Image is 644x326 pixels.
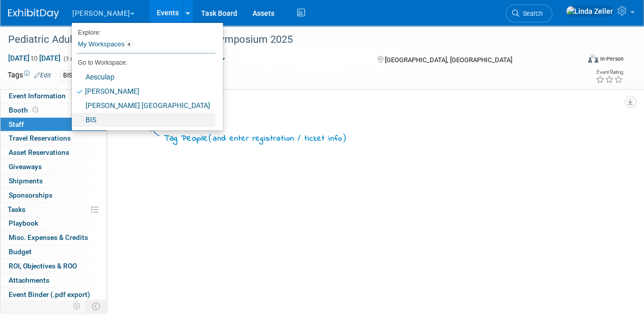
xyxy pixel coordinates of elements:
[1,288,106,302] a: Event Binder (.pdf export)
[9,276,49,284] span: Attachments
[384,56,512,64] span: [GEOGRAPHIC_DATA], [GEOGRAPHIC_DATA]
[8,70,51,81] td: Tags
[72,84,215,98] a: [PERSON_NAME]
[164,131,347,145] div: Tag People
[72,113,215,127] a: BIS
[600,55,624,63] div: In-Person
[8,53,61,63] span: [DATE] [DATE]
[8,205,25,213] span: Tasks
[506,5,552,22] a: Search
[72,98,215,113] a: [PERSON_NAME] [GEOGRAPHIC_DATA]
[9,162,42,171] span: Giveaways
[9,134,71,142] span: Travel Reservations
[208,132,213,143] span: (
[1,160,106,174] a: Giveaways
[1,231,106,244] a: Misc. Expenses & Credits
[9,92,66,100] span: Event Information
[9,148,69,156] span: Asset Reservations
[30,54,39,62] span: to
[213,133,342,144] span: and enter registration / ticket info
[1,146,106,159] a: Asset Reservations
[8,9,59,19] img: ExhibitDay
[31,106,40,114] span: Booth not reserved yet
[9,106,40,114] span: Booth
[1,118,106,131] a: Staff
[9,248,32,256] span: Budget
[1,188,106,202] a: Sponsorships
[566,6,613,17] img: Linda Zeller
[86,300,107,313] td: Toggle Event Tabs
[1,216,106,230] a: Playbook
[9,177,43,185] span: Shipments
[9,290,90,298] span: Event Binder (.pdf export)
[9,120,24,128] span: Staff
[1,174,106,188] a: Shipments
[1,274,106,287] a: Attachments
[534,53,624,68] div: Event Format
[1,245,106,259] a: Budget
[63,56,84,62] span: (3 days)
[519,10,543,17] span: Search
[9,233,88,241] span: Misc. Expenses & Credits
[9,219,38,227] span: Playbook
[60,70,75,81] div: BIS
[1,131,106,145] a: Travel Reservations
[1,259,106,273] a: ROI, Objectives & ROO
[72,56,215,69] li: Go to Workspace:
[588,55,598,63] img: Format-Inperson.png
[1,89,106,103] a: Event Information
[596,70,623,75] div: Event Rating
[9,262,77,270] span: ROI, Objectives & ROO
[72,70,215,84] a: Aesculap
[77,36,215,53] a: My Workspaces4
[68,300,86,313] td: Personalize Event Tab Strip
[72,26,215,36] li: Explore:
[342,132,347,143] span: )
[124,40,133,48] span: 4
[1,203,106,216] a: Tasks
[9,191,52,199] span: Sponsorships
[34,72,51,79] a: Edit
[5,31,571,49] div: Pediatric Adult Interventional Cardiac (PICS) Symposium 2025
[1,103,106,117] a: Booth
